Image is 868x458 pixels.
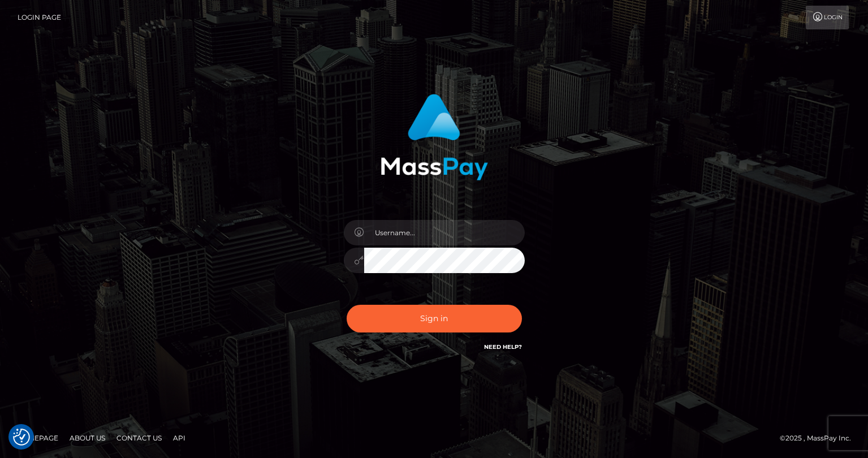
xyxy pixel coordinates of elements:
button: Consent Preferences [13,429,30,446]
a: About Us [65,429,110,447]
button: Sign in [347,305,522,332]
a: Login Page [18,6,61,29]
a: Contact Us [112,429,166,447]
img: MassPay Login [381,94,488,180]
a: Homepage [12,429,63,447]
input: Username... [364,220,525,245]
div: © 2025 , MassPay Inc. [780,432,860,444]
img: Revisit consent button [13,429,30,446]
a: API [169,429,190,447]
a: Need Help? [484,343,522,351]
a: Login [806,6,849,29]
